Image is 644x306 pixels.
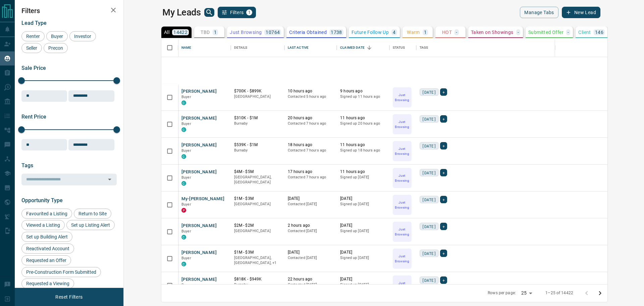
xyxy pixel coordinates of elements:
p: Contacted 7 hours ago [288,148,334,153]
div: + [440,223,447,230]
p: Contacted 7 hours ago [288,175,334,180]
span: Buyer [181,95,191,99]
div: Tags [420,38,428,57]
span: 1 [247,10,252,15]
span: Buyer [49,34,65,39]
div: condos.ca [181,181,186,186]
button: [PERSON_NAME] [181,88,217,95]
span: Lead Type [21,20,47,26]
p: 10764 [266,30,280,35]
div: condos.ca [181,154,186,159]
p: Just Browsing [393,173,411,183]
span: Buyer [181,283,191,287]
p: Warm [407,30,420,35]
span: Pre-Construction Form Submitted [24,269,99,275]
div: Details [234,38,248,57]
div: Claimed Date [337,38,389,57]
div: Last Active [288,38,309,57]
p: Taken on Showings [471,30,514,35]
span: Buyer [181,256,191,260]
p: Signed up 11 hours ago [340,94,386,99]
span: + [442,142,445,149]
p: Burnaby [234,121,281,126]
div: + [440,142,447,149]
button: [PERSON_NAME] [181,169,217,175]
span: [DATE] [422,223,436,230]
span: Renter [24,34,42,39]
p: $2M - $2M [234,223,281,228]
p: 2 hours ago [288,223,334,228]
p: 9 hours ago [340,88,386,94]
p: Contacted [DATE] [288,282,334,288]
p: 1–25 of 14422 [545,290,573,296]
span: Set up Listing Alert [69,222,112,228]
span: Return to Site [76,211,109,216]
div: Precon [44,43,68,53]
span: [DATE] [422,89,436,95]
div: Investor [69,31,96,41]
span: Buyer [181,202,191,207]
div: Status [393,38,405,57]
span: Requested an Offer [24,258,69,263]
p: Contacted [DATE] [288,228,334,234]
span: Buyer [181,122,191,126]
p: Signed up [DATE] [340,228,386,234]
p: 146 [595,30,603,35]
div: + [440,276,447,284]
button: [PERSON_NAME] [181,223,217,229]
span: + [442,89,445,95]
span: Requested a Viewing [24,281,72,286]
span: Buyer [181,229,191,233]
p: [GEOGRAPHIC_DATA] [234,228,281,234]
div: + [440,169,447,176]
p: 17 hours ago [288,169,334,175]
span: [DATE] [422,142,436,149]
p: Signed up [DATE] [340,255,386,261]
div: Favourited a Listing [21,209,72,219]
p: 1738 [331,30,342,35]
p: Signed up [DATE] [340,202,386,207]
span: + [442,223,445,230]
button: [PERSON_NAME] [181,115,217,122]
p: 1 [214,30,217,35]
div: Requested a Viewing [21,278,74,289]
p: $310K - $1M [234,115,281,121]
p: Burnaby [234,148,281,153]
p: [GEOGRAPHIC_DATA] [234,94,281,99]
p: Client [578,30,591,35]
div: Return to Site [74,209,111,219]
p: Contacted 5 hours ago [288,94,334,99]
div: condos.ca [181,262,186,266]
p: 10 hours ago [288,88,334,94]
p: $1M - $3M [234,250,281,255]
p: 18 hours ago [288,142,334,148]
button: My-[PERSON_NAME] [181,196,224,202]
p: Burnaby [234,282,281,288]
span: [DATE] [422,116,436,122]
span: [DATE] [422,250,436,257]
span: [DATE] [422,169,436,176]
div: Tags [416,38,626,57]
div: Viewed a Listing [21,220,65,230]
button: Sort [365,43,374,52]
button: Manage Tabs [520,7,558,18]
p: - [568,30,569,35]
button: [PERSON_NAME] [181,276,217,283]
div: Pre-Construction Form Submitted [21,267,101,277]
p: Just Browsing [393,200,411,210]
div: Details [231,38,284,57]
span: Set up Building Alert [24,234,70,239]
p: $818K - $949K [234,276,281,282]
h2: Filters [21,7,117,15]
div: condos.ca [181,127,186,132]
span: [DATE] [422,196,436,203]
div: + [440,250,447,257]
p: 22 hours ago [288,276,334,282]
span: Favourited a Listing [24,211,70,216]
span: + [442,169,445,176]
div: condos.ca [181,235,186,239]
div: Buyer [46,31,68,41]
p: [DATE] [340,250,386,255]
span: + [442,196,445,203]
p: $4M - $5M [234,169,281,175]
